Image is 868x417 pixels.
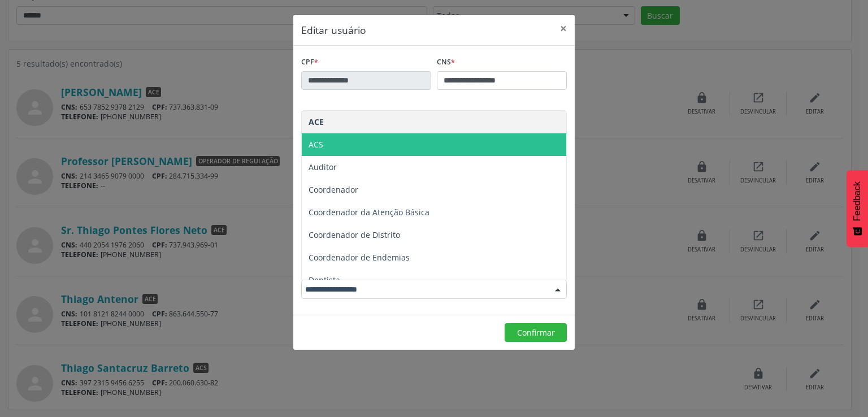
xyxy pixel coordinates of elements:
span: Auditor [309,162,337,172]
span: ACS [309,139,323,150]
span: Coordenador da Atenção Básica [309,207,429,218]
label: CNS [437,54,455,71]
h5: Editar usuário [301,23,366,37]
span: Coordenador de Distrito [309,229,400,240]
span: Coordenador de Endemias [309,252,410,263]
span: ACE [309,116,324,127]
label: CPF [301,54,318,71]
button: Feedback - Mostrar pesquisa [847,170,868,247]
span: Coordenador [309,184,358,195]
span: Confirmar [517,327,555,338]
button: Confirmar [505,323,567,342]
span: Dentista [309,275,340,285]
span: Feedback [852,181,862,221]
button: Close [552,15,575,42]
label: Nome [301,106,327,123]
